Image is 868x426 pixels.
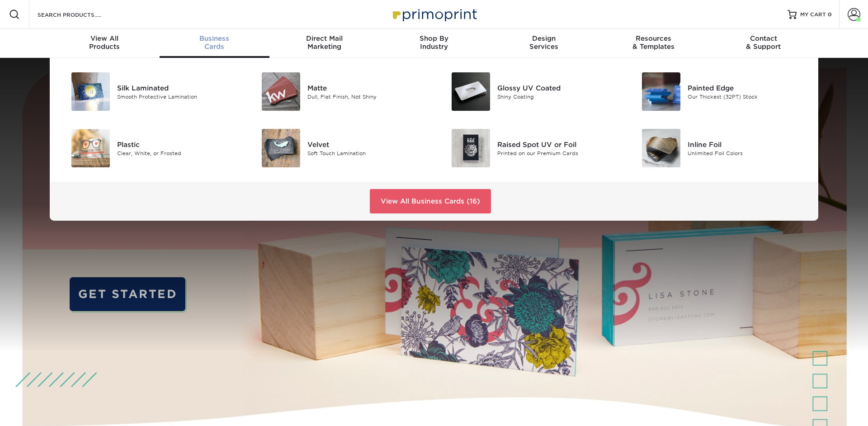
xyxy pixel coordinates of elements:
div: Velvet [307,139,427,149]
div: Glossy UV Coated [497,83,617,93]
img: Raised Spot UV or Foil Business Cards [452,129,490,167]
a: BusinessCards [160,29,269,58]
div: Our Thickest (32PT) Stock [688,93,807,100]
span: Resources [599,34,708,43]
div: Plastic [117,139,237,149]
a: Silk Laminated Business Cards Silk Laminated Smooth Protective Lamination [61,69,237,114]
span: Business [160,34,269,43]
img: Plastic Business Cards [71,129,110,167]
a: Velvet Business Cards Velvet Soft Touch Lamination [251,125,428,171]
span: Direct Mail [269,34,379,43]
div: Soft Touch Lamination [307,149,427,157]
img: Matte Business Cards [262,72,300,111]
span: 0 [828,11,832,18]
div: & Support [708,34,818,51]
input: SEARCH PRODUCTS..... [37,9,125,20]
img: Inline Foil Business Cards [642,129,680,167]
div: Services [489,34,599,51]
iframe: Google Customer Reviews [2,398,77,423]
a: Inline Foil Business Cards Inline Foil Unlimited Foil Colors [631,125,808,171]
span: Contact [708,34,818,43]
div: Industry [379,34,489,51]
div: Inline Foil [688,139,807,149]
div: Painted Edge [688,83,807,93]
a: Direct MailMarketing [269,29,379,58]
a: Matte Business Cards Matte Dull, Flat Finish, Not Shiny [251,69,428,114]
a: Glossy UV Coated Business Cards Glossy UV Coated Shiny Coating [441,69,618,114]
img: Painted Edge Business Cards [642,72,680,111]
div: Marketing [269,34,379,51]
a: Shop ByIndustry [379,29,489,58]
img: Glossy UV Coated Business Cards [452,72,490,111]
div: Clear, White, or Frosted [117,149,237,157]
div: & Templates [599,34,708,51]
a: DesignServices [489,29,599,58]
span: Design [489,34,599,43]
img: Silk Laminated Business Cards [71,72,110,111]
a: Resources& Templates [599,29,708,58]
div: Shiny Coating [497,93,617,100]
a: View All Business Cards (16) [370,189,491,213]
a: Painted Edge Business Cards Painted Edge Our Thickest (32PT) Stock [631,69,808,114]
a: Raised Spot UV or Foil Business Cards Raised Spot UV or Foil Printed on our Premium Cards [441,125,618,171]
div: Smooth Protective Lamination [117,93,237,100]
div: Matte [307,83,427,93]
div: Silk Laminated [117,83,237,93]
a: Plastic Business Cards Plastic Clear, White, or Frosted [61,125,237,171]
div: Dull, Flat Finish, Not Shiny [307,93,427,100]
div: Products [50,34,160,51]
img: Primoprint [389,5,479,24]
div: Cards [160,34,269,51]
div: Unlimited Foil Colors [688,149,807,157]
a: Contact& Support [708,29,818,58]
span: Shop By [379,34,489,43]
span: View All [50,34,160,43]
a: View AllProducts [50,29,160,58]
span: MY CART [800,11,826,19]
div: Raised Spot UV or Foil [497,139,617,149]
div: Printed on our Premium Cards [497,149,617,157]
img: Velvet Business Cards [262,129,300,167]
